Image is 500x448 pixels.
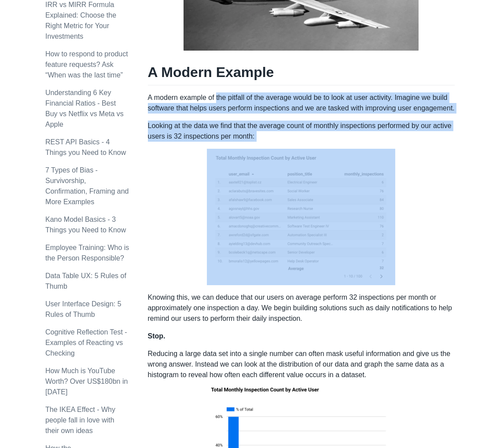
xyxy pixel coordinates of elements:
strong: Stop. [148,332,165,340]
a: REST API Basics - 4 Things you Need to Know [45,138,126,156]
a: Cognitive Reflection Test - Examples of Reacting vs Checking [45,328,127,357]
a: User Interface Design: 5 Rules of Thumb [45,300,121,318]
a: How Much is YouTube Worth? Over US$180bn in [DATE] [45,367,128,396]
h1: A Modern Example [148,63,455,86]
p: A modern example of the pitfall of the average would be to look at user activity. Imagine we buil... [148,92,455,114]
a: The IKEA Effect - Why people fall in love with their own ideas [45,406,115,434]
p: Knowing this, we can deduce that our users on average perform 32 inspections per month or approxi... [148,292,455,324]
a: Understanding 6 Key Financial Ratios - Best Buy vs Netflix vs Meta vs Apple [45,89,124,128]
img: table_inspections [207,149,395,285]
a: How to respond to product feature requests? Ask “When was the last time” [45,50,128,79]
p: Looking at the data we find that the average count of monthly inspections performed by our active... [148,121,455,142]
a: Employee Training: Who is the Person Responsible? [45,244,129,262]
a: Data Table UX: 5 Rules of Thumb [45,272,126,290]
a: Kano Model Basics - 3 Things you Need to Know [45,216,126,234]
a: IRR vs MIRR Formula Explained: Choose the Right Metric for Your Investments [45,1,116,40]
a: 7 Types of Bias - Survivorship, Confirmation, Framing and More Examples [45,166,129,206]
